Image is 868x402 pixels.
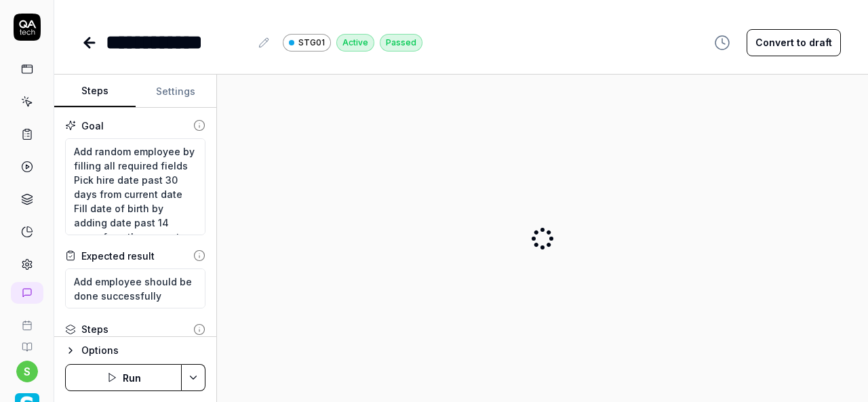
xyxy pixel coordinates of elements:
[65,364,182,391] button: Run
[380,34,422,52] div: Passed
[81,249,155,263] div: Expected result
[65,342,205,359] button: Options
[283,33,331,52] a: STG01
[54,75,136,108] button: Steps
[747,29,841,56] button: Convert to draft
[11,282,43,304] a: New conversation
[81,119,104,133] div: Goal
[81,322,108,336] div: Steps
[5,309,48,331] a: Book a call with us
[81,342,205,359] div: Options
[16,361,38,382] button: s
[298,37,325,49] span: STG01
[5,331,48,353] a: Documentation
[336,34,374,52] div: Active
[706,29,738,56] button: View version history
[136,75,217,108] button: Settings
